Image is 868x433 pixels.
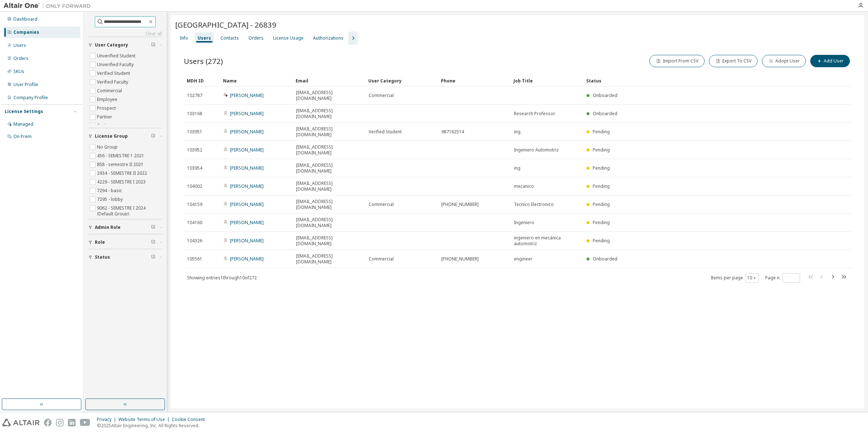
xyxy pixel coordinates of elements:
[593,165,610,171] span: Pending
[13,16,37,22] div: Dashboard
[97,160,145,169] label: 858 - semestre II 2021
[97,151,146,160] label: 456 - SEMESTRE 1 2021
[230,147,264,153] a: [PERSON_NAME]
[13,43,26,48] div: Users
[2,419,40,426] img: altair_logo.svg
[230,256,264,262] a: [PERSON_NAME]
[97,60,135,69] label: Unverified Faculty
[593,147,610,153] span: Pending
[151,239,155,245] span: Clear filter
[13,82,38,88] div: User Profile
[514,202,554,207] span: Tecnico Electronico
[220,35,239,41] div: Contacts
[441,202,479,207] span: [PHONE_NUMBER]
[296,253,362,265] span: [EMAIL_ADDRESS][DOMAIN_NAME]
[248,35,264,41] div: Orders
[187,183,202,189] span: 104002
[514,220,534,226] span: Ingeniero
[13,29,39,35] div: Companies
[180,35,188,41] div: Info
[514,235,580,247] span: ingeniero en mecánica automotriz
[97,169,149,178] label: 2934 - SEMESTRE II 2022
[88,128,162,144] button: License Group
[95,133,128,139] span: License Group
[56,419,64,426] img: instagram.svg
[97,121,108,130] label: Trial
[187,111,202,117] span: 103168
[187,129,202,135] span: 103951
[514,256,532,262] span: engineer
[230,238,264,244] a: [PERSON_NAME]
[296,217,362,228] span: [EMAIL_ADDRESS][DOMAIN_NAME]
[296,144,362,156] span: [EMAIL_ADDRESS][DOMAIN_NAME]
[514,129,522,135] span: ing.
[97,422,209,429] p: © 2025 Altair Engineering, Inc. All Rights Reserved.
[187,202,202,207] span: 104159
[97,143,119,151] label: No Group
[97,204,162,218] label: 9062 - SEMESTRE I 2024 (Default Group)
[88,249,162,265] button: Status
[514,111,555,117] span: Research Professor
[97,178,147,186] label: 4229 - SEMESTRE I 2023
[593,129,610,135] span: Pending
[88,37,162,53] button: User Category
[765,273,800,283] span: Page n.
[97,113,114,121] label: Partner
[88,234,162,250] button: Role
[97,417,118,422] div: Privacy
[441,75,508,86] div: Phone
[187,220,202,226] span: 104160
[230,110,264,117] a: [PERSON_NAME]
[586,75,808,86] div: Status
[230,219,264,226] a: [PERSON_NAME]
[97,195,124,204] label: 7295 - lobby
[97,86,123,95] label: Commercial
[151,224,155,230] span: Clear filter
[97,52,137,60] label: Unverified Student
[747,275,757,281] button: 10
[369,202,394,207] span: Commercial
[369,256,394,262] span: Commercial
[68,419,76,426] img: linkedin.svg
[441,256,479,262] span: [PHONE_NUMBER]
[97,104,117,113] label: Prospect
[184,56,223,66] span: Users (272)
[13,134,32,139] div: On Prem
[187,256,202,262] span: 105561
[187,93,202,98] span: 102787
[88,219,162,235] button: Admin Role
[296,235,362,247] span: [EMAIL_ADDRESS][DOMAIN_NAME]
[95,224,121,230] span: Admin Role
[97,186,123,195] label: 7294 - basic
[593,183,610,189] span: Pending
[187,75,217,86] div: MDH ID
[187,165,202,171] span: 103954
[230,165,264,171] a: [PERSON_NAME]
[296,181,362,192] span: [EMAIL_ADDRESS][DOMAIN_NAME]
[187,147,202,153] span: 103952
[172,417,209,422] div: Cookie Consent
[273,35,304,41] div: License Usage
[313,35,344,41] div: Authorizations
[223,75,290,86] div: Name
[296,108,362,120] span: [EMAIL_ADDRESS][DOMAIN_NAME]
[296,126,362,138] span: [EMAIL_ADDRESS][DOMAIN_NAME]
[369,93,394,98] span: Commercial
[97,69,131,78] label: Verified Student
[762,55,806,67] button: Adopt User
[151,133,155,139] span: Clear filter
[4,2,94,9] img: Altair One
[151,254,155,260] span: Clear filter
[175,20,276,30] span: [GEOGRAPHIC_DATA] - 26839
[514,147,559,153] span: Ingeniero Automotriz
[88,31,162,37] a: Clear all
[97,95,119,104] label: Employee
[230,129,264,135] a: [PERSON_NAME]
[296,199,362,210] span: [EMAIL_ADDRESS][DOMAIN_NAME]
[649,55,705,67] button: Import From CSV
[369,129,402,135] span: Verified Student
[514,75,580,86] div: Job Title
[441,129,464,135] span: 987162514
[593,92,617,98] span: Onboarded
[296,75,362,86] div: Email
